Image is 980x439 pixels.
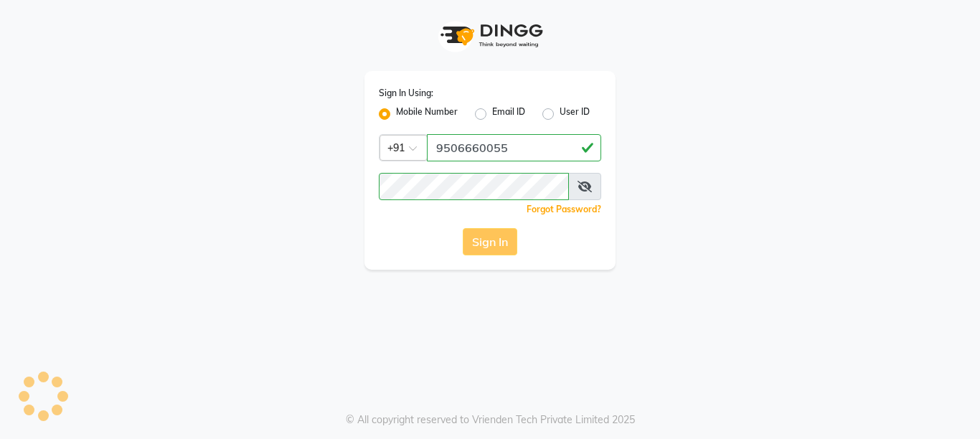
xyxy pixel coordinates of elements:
a: Forgot Password? [527,204,601,214]
label: Sign In Using: [379,87,433,100]
label: Email ID [492,105,525,123]
label: Mobile Number [396,105,458,123]
input: Username [379,173,569,200]
label: User ID [560,105,590,123]
input: Username [427,134,601,161]
img: logo1.svg [433,14,547,57]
